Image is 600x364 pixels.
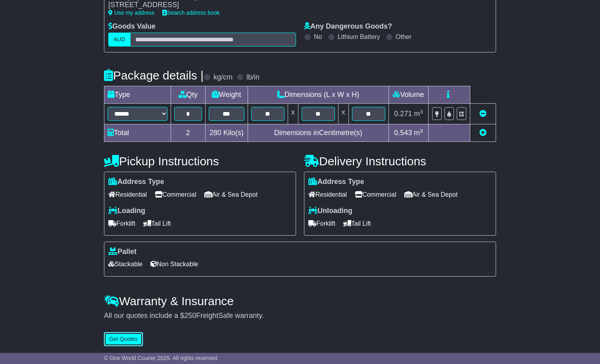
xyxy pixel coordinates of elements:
[288,104,298,124] td: x
[108,33,131,46] label: AUD
[162,10,219,16] a: Search address book
[104,69,204,82] h4: Package details |
[108,178,164,186] label: Address Type
[108,188,147,201] span: Residential
[355,188,396,201] span: Commercial
[104,294,496,308] h4: Warranty & Insurance
[308,217,335,230] span: Forklift
[414,110,423,118] span: m
[414,129,423,137] span: m
[314,33,322,41] label: No
[394,129,412,137] span: 0.543
[338,104,348,124] td: x
[171,124,206,142] td: 2
[150,258,198,270] span: Non Stackable
[304,155,496,168] h4: Delivery Instructions
[308,188,347,201] span: Residential
[308,207,352,215] label: Unloading
[205,86,248,104] td: Weight
[420,128,423,134] sup: 3
[108,258,142,270] span: Stackable
[394,110,412,118] span: 0.271
[108,248,137,256] label: Pallet
[246,73,260,82] label: lb/in
[338,33,380,41] label: Lithium Battery
[108,1,288,10] div: [STREET_ADDRESS]
[155,188,196,201] span: Commercial
[205,124,248,142] td: Kilo(s)
[304,22,392,31] label: Any Dangerous Goods?
[396,33,412,41] label: Other
[104,312,496,320] div: All our quotes include a $ FreightSafe warranty.
[143,217,171,230] span: Tail Lift
[104,355,219,361] span: © One World Courier 2025. All rights reserved.
[248,86,388,104] td: Dimensions (L x W x H)
[171,86,206,104] td: Qty
[104,155,296,168] h4: Pickup Instructions
[213,73,233,82] label: kg/cm
[388,86,428,104] td: Volume
[248,124,388,142] td: Dimensions in Centimetre(s)
[204,188,258,201] span: Air & Sea Depot
[308,178,364,186] label: Address Type
[108,22,156,31] label: Goods Value
[104,332,143,346] button: Get Quotes
[108,207,145,215] label: Loading
[343,217,371,230] span: Tail Lift
[104,124,171,142] td: Total
[210,129,221,137] span: 280
[479,129,487,137] a: Add new item
[108,10,154,16] a: Use my address
[420,109,423,115] sup: 3
[184,312,196,319] span: 250
[104,86,171,104] td: Type
[479,110,487,118] a: Remove this item
[108,217,135,230] span: Forklift
[404,188,458,201] span: Air & Sea Depot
